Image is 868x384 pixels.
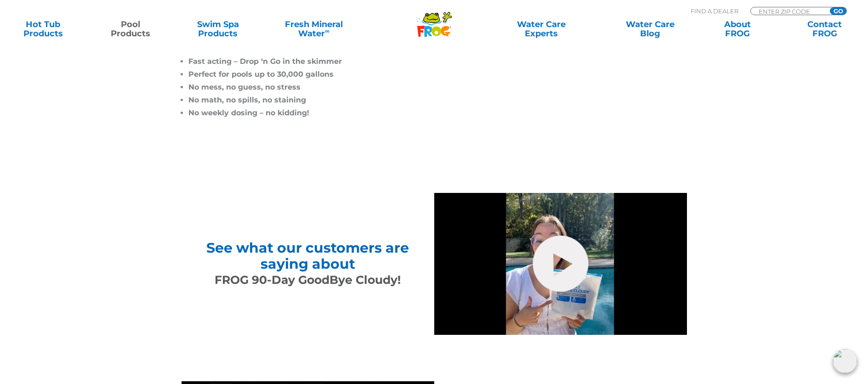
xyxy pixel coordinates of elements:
[272,20,357,38] a: Fresh MineralWater∞
[188,108,309,117] span: No weekly dosing – no kidding!
[616,20,684,38] a: Water CareBlog
[204,272,411,288] h3: FROG 90-Day GoodBye Cloudy!
[833,349,857,373] img: openIcon
[758,7,820,15] input: Zip Code Form
[188,55,404,68] li: Fast acting – Drop ‘n Go in the skimmer
[703,20,772,38] a: AboutFROG
[486,20,596,38] a: Water CareExperts
[791,20,859,38] a: ContactFROG
[830,7,846,15] input: GO
[188,68,404,81] li: Perfect for pools up to 30,000 gallons
[9,20,77,38] a: Hot TubProducts
[188,96,306,104] span: No math, no spills, no staining
[96,20,165,38] a: PoolProducts
[325,27,329,34] sup: ∞
[188,83,301,91] span: No mess, no guess, no stress
[691,7,738,15] p: Find A Dealer
[184,20,252,38] a: Swim SpaProducts
[206,239,409,272] span: See what our customers are saying about
[434,193,687,335] img: FROG 90-Day Goodbye Cloudy UGC Video Image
